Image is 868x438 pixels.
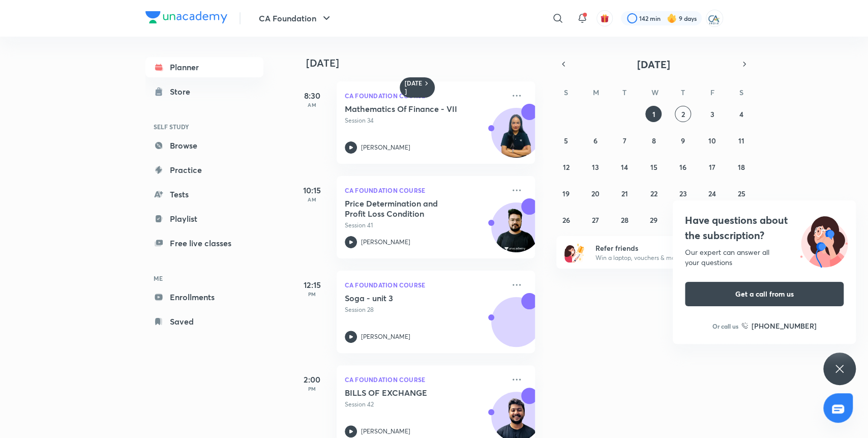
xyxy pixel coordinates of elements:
abbr: October 7, 2025 [623,136,626,145]
button: October 7, 2025 [616,132,633,149]
h6: Refer friends [595,243,720,253]
button: October 29, 2025 [645,212,662,228]
p: AM [292,102,333,108]
p: Session 42 [345,400,504,409]
p: [PERSON_NAME] [361,332,410,341]
abbr: Saturday [739,87,743,97]
button: October 2, 2025 [675,106,691,122]
img: Avatar [492,113,541,162]
button: Get a call from us [685,282,844,306]
button: October 17, 2025 [704,159,720,175]
button: October 18, 2025 [733,159,750,175]
button: October 20, 2025 [587,185,604,201]
abbr: October 18, 2025 [738,162,745,172]
p: Session 41 [345,221,504,230]
a: Store [145,81,263,102]
abbr: October 12, 2025 [563,162,570,172]
button: October 28, 2025 [616,212,633,228]
abbr: October 25, 2025 [737,189,745,198]
abbr: October 16, 2025 [679,162,686,172]
button: October 1, 2025 [645,106,662,122]
button: October 22, 2025 [645,185,662,201]
button: October 5, 2025 [558,132,574,149]
h6: ME [145,270,263,287]
abbr: Thursday [681,87,685,97]
a: Company Logo [145,11,227,26]
a: Playlist [145,209,263,229]
h6: SELF STUDY [145,118,263,135]
div: Store [170,85,196,98]
p: Or call us [712,322,738,331]
p: CA Foundation Course [345,90,504,102]
button: October 16, 2025 [675,159,691,175]
h5: 8:30 [292,90,333,102]
a: Planner [145,57,263,77]
h4: Have questions about the subscription? [685,213,844,243]
button: October 21, 2025 [616,185,633,201]
abbr: October 3, 2025 [710,109,714,119]
div: Our expert can answer all your questions [685,247,844,268]
abbr: October 27, 2025 [592,215,599,225]
h5: 10:15 [292,184,333,196]
abbr: October 23, 2025 [679,189,686,198]
h6: [PHONE_NUMBER] [752,320,817,331]
a: [PHONE_NUMBER] [741,320,817,331]
p: [PERSON_NAME] [361,143,410,152]
p: Session 28 [345,305,504,314]
a: Saved [145,311,263,332]
abbr: October 4, 2025 [739,109,743,119]
h4: [DATE] [306,57,545,69]
h5: Soga - unit 3 [345,293,471,303]
h6: [DATE] [405,79,423,96]
abbr: October 19, 2025 [562,189,570,198]
abbr: October 13, 2025 [592,162,599,172]
abbr: October 10, 2025 [708,136,716,145]
abbr: October 8, 2025 [651,136,655,145]
abbr: October 22, 2025 [650,189,657,198]
img: Avatar [492,208,541,257]
button: October 25, 2025 [733,185,750,201]
button: October 6, 2025 [587,132,604,149]
button: October 14, 2025 [616,159,633,175]
button: October 13, 2025 [587,159,604,175]
img: referral [564,242,585,262]
abbr: October 29, 2025 [650,215,657,225]
p: [PERSON_NAME] [361,238,410,247]
button: October 15, 2025 [645,159,662,175]
abbr: Sunday [564,87,568,97]
p: CA Foundation Course [345,373,504,386]
a: Browse [145,135,263,156]
abbr: Friday [710,87,714,97]
p: Win a laptop, vouchers & more [595,253,720,262]
button: October 24, 2025 [704,185,720,201]
a: Enrollments [145,287,263,307]
abbr: October 26, 2025 [562,215,570,225]
p: Session 34 [345,116,504,125]
button: October 3, 2025 [704,106,720,122]
h5: 12:15 [292,279,333,291]
a: Tests [145,184,263,205]
abbr: October 28, 2025 [621,215,628,225]
abbr: October 20, 2025 [591,189,600,198]
abbr: Monday [593,87,599,97]
abbr: October 15, 2025 [650,162,657,172]
a: Practice [145,160,263,180]
h5: Price Determination and Profit Loss Condition [345,198,471,219]
abbr: October 21, 2025 [621,189,628,198]
p: CA Foundation Course [345,279,504,291]
button: avatar [596,10,613,26]
img: Avatar [492,303,541,352]
button: October 9, 2025 [675,132,691,149]
abbr: October 2, 2025 [681,109,684,119]
p: PM [292,291,333,297]
button: October 26, 2025 [558,212,574,228]
img: streak [667,13,677,23]
abbr: October 1, 2025 [652,109,655,119]
abbr: October 6, 2025 [593,136,597,145]
button: October 27, 2025 [587,212,604,228]
button: October 10, 2025 [704,132,720,149]
abbr: October 17, 2025 [709,162,715,172]
button: October 19, 2025 [558,185,574,201]
button: October 23, 2025 [675,185,691,201]
abbr: October 14, 2025 [621,162,628,172]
